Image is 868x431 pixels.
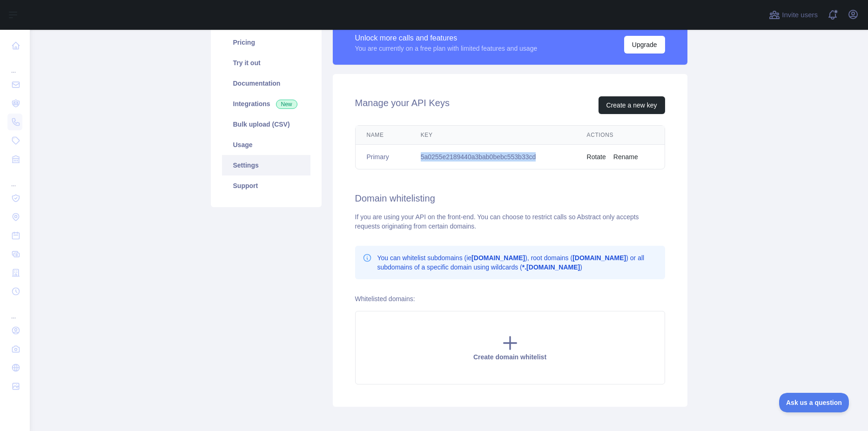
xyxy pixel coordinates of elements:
th: Key [410,126,576,145]
b: [DOMAIN_NAME] [572,254,626,262]
h2: Domain whitelisting [355,192,665,205]
td: 5a0255e2189440a3bab0bebc553b33cd [410,145,576,169]
a: Try it out [222,53,310,73]
a: Documentation [222,73,310,94]
div: You are currently on a free plan with limited features and usage [355,44,538,53]
a: Pricing [222,32,310,53]
button: Create a new key [599,96,665,114]
button: Rotate [587,152,606,162]
div: ... [7,56,22,74]
div: ... [7,302,22,320]
a: Integrations New [222,94,310,114]
div: If you are using your API on the front-end. You can choose to restrict calls so Abstract only acc... [355,212,665,231]
th: Actions [576,126,665,145]
span: New [276,100,297,109]
span: Invite users [782,10,818,20]
span: Create domain whitelist [473,353,546,361]
label: Whitelisted domains: [355,295,415,303]
div: Unlock more calls and features [355,33,538,44]
td: Primary [356,145,410,169]
a: Bulk upload (CSV) [222,114,310,135]
h2: Manage your API Keys [355,96,450,114]
a: Usage [222,135,310,155]
p: You can whitelist subdomains (ie ), root domains ( ) or all subdomains of a specific domain using... [377,253,658,272]
button: Upgrade [624,36,665,54]
button: Invite users [767,7,820,22]
button: Rename [613,152,638,162]
div: ... [7,169,22,188]
b: *.[DOMAIN_NAME] [522,263,580,271]
th: Name [356,126,410,145]
a: Settings [222,155,310,175]
b: [DOMAIN_NAME] [471,254,525,262]
a: Support [222,175,310,196]
iframe: Toggle Customer Support [779,393,849,412]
